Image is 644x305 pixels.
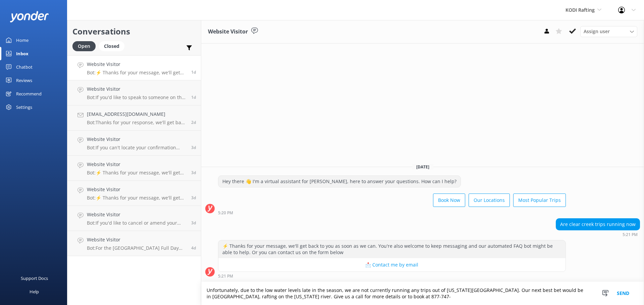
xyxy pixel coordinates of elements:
p: Bot: If you'd like to cancel or amend your reservation, please give us a call at [PHONE_NUMBER] o... [87,220,186,226]
strong: 5:20 PM [218,211,233,215]
p: Bot: ⚡ Thanks for your message, we'll get back to you as soon as we can. You're also welcome to k... [87,195,186,201]
span: 08:07pm 11-Aug-2025 (UTC -06:00) America/Chihuahua [191,245,196,251]
h4: Website Visitor [87,136,186,143]
button: Most Popular Trips [513,194,566,207]
div: Are clear creek trips running now [556,219,640,230]
p: Bot: If you'd like to speak to someone on the KODI Rafting team, please give us a call at [PHONE_... [87,94,186,100]
a: Website VisitorBot:For the [GEOGRAPHIC_DATA] Full Day and Half Day Raft Trips, participants must ... [67,231,201,256]
span: 04:12pm 14-Aug-2025 (UTC -06:00) America/Chihuahua [191,94,196,100]
span: Assign user [584,28,610,35]
span: 05:59pm 12-Aug-2025 (UTC -06:00) America/Chihuahua [191,170,196,175]
div: Hey there 👋 I'm a virtual assistant for [PERSON_NAME], here to answer your questions. How can I h... [218,176,461,187]
div: 05:20pm 14-Aug-2025 (UTC -06:00) America/Chihuahua [218,210,566,215]
a: [EMAIL_ADDRESS][DOMAIN_NAME]Bot:Thanks for your response, we'll get back to you as soon as we can... [67,105,201,131]
textarea: Unfortunately, due to the low water levels late in the season, we are not currently running any t... [201,282,644,305]
div: Settings [16,100,32,114]
h4: Website Visitor [87,186,186,193]
a: Website VisitorBot:⚡ Thanks for your message, we'll get back to you as soon as we can. You're als... [67,156,201,181]
h3: Website Visitor [208,27,248,36]
a: Website VisitorBot:⚡ Thanks for your message, we'll get back to you as soon as we can. You're als... [67,55,201,80]
span: 03:59pm 12-Aug-2025 (UTC -06:00) America/Chihuahua [191,195,196,201]
button: 📩 Contact me by email [218,258,566,272]
p: Bot: ⚡ Thanks for your message, we'll get back to you as soon as we can. You're also welcome to k... [87,170,186,176]
div: Closed [99,41,124,51]
div: Recommend [16,87,42,100]
button: Our Locations [469,194,510,207]
p: Bot: If you can't locate your confirmation email, please reach out via our contact form at [URL][... [87,145,186,151]
h4: Website Visitor [87,211,186,218]
span: 03:00pm 13-Aug-2025 (UTC -06:00) America/Chihuahua [191,120,196,125]
p: Bot: ⚡ Thanks for your message, we'll get back to you as soon as we can. You're also welcome to k... [87,70,186,76]
h4: Website Visitor [87,61,186,68]
div: Assign User [580,26,637,37]
h2: Conversations [72,25,196,38]
span: [DATE] [412,164,433,170]
button: Send [610,282,636,305]
strong: 5:21 PM [218,274,233,278]
div: Home [16,33,29,47]
a: Open [72,42,99,50]
a: Website VisitorBot:If you'd like to cancel or amend your reservation, please give us a call at [P... [67,206,201,231]
div: Support Docs [21,272,48,285]
div: 05:21pm 14-Aug-2025 (UTC -06:00) America/Chihuahua [218,274,566,278]
button: Book Now [433,194,465,207]
h4: Website Visitor [87,236,186,243]
h4: Website Visitor [87,85,186,93]
span: KODI Rafting [566,7,595,13]
div: Open [72,41,96,51]
span: 06:00pm 12-Aug-2025 (UTC -06:00) America/Chihuahua [191,145,196,150]
img: yonder-white-logo.png [10,11,49,22]
p: Bot: For the [GEOGRAPHIC_DATA] Full Day and Half Day Raft Trips, participants must be at least [D... [87,245,186,251]
p: Bot: Thanks for your response, we'll get back to you as soon as we can during opening hours. [87,120,186,126]
h4: Website Visitor [87,161,186,168]
div: Help [30,285,39,298]
strong: 5:21 PM [623,233,638,237]
div: Inbox [16,47,29,60]
span: 05:21pm 14-Aug-2025 (UTC -06:00) America/Chihuahua [191,69,196,75]
h4: [EMAIL_ADDRESS][DOMAIN_NAME] [87,110,186,118]
a: Website VisitorBot:⚡ Thanks for your message, we'll get back to you as soon as we can. You're als... [67,181,201,206]
div: ⚡ Thanks for your message, we'll get back to you as soon as we can. You're also welcome to keep m... [218,240,566,258]
div: 05:21pm 14-Aug-2025 (UTC -06:00) America/Chihuahua [556,232,640,237]
a: Website VisitorBot:If you'd like to speak to someone on the KODI Rafting team, please give us a c... [67,80,201,105]
div: Reviews [16,74,32,87]
a: Website VisitorBot:If you can't locate your confirmation email, please reach out via our contact ... [67,131,201,156]
a: Closed [99,42,128,50]
div: Chatbot [16,60,33,74]
span: 03:03pm 12-Aug-2025 (UTC -06:00) America/Chihuahua [191,220,196,226]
